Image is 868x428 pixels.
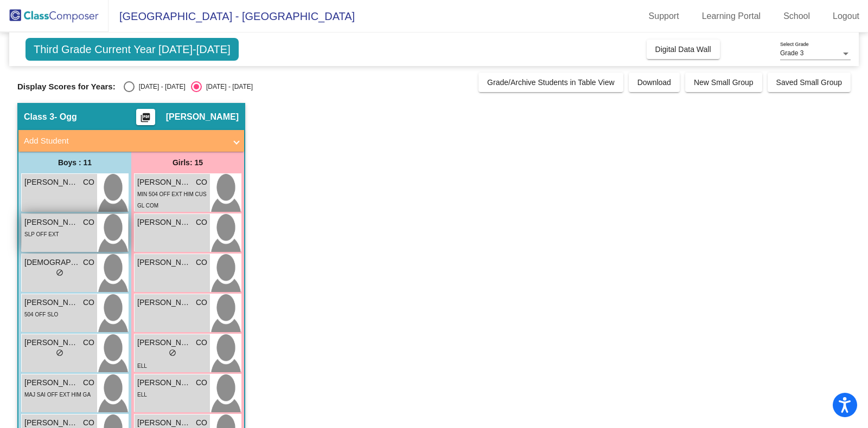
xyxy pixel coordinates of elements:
span: do_not_disturb_alt [56,349,63,356]
span: [PERSON_NAME] [24,337,79,348]
span: CO [83,377,94,388]
span: [GEOGRAPHIC_DATA] - [GEOGRAPHIC_DATA] [108,8,355,25]
mat-expansion-panel-header: Add Student [18,130,244,152]
span: SLP OFF EXT [24,231,59,237]
div: [DATE] - [DATE] [202,82,253,92]
span: do_not_disturb_alt [169,349,176,356]
span: CO [196,377,207,388]
span: [DEMOGRAPHIC_DATA][PERSON_NAME] [24,257,79,268]
span: [PERSON_NAME] [137,217,192,228]
span: CO [196,337,207,348]
span: CO [83,177,94,188]
span: Grade/Archive Students in Table View [487,78,615,87]
button: Print Students Details [136,109,155,125]
span: [PERSON_NAME] [137,337,192,348]
span: CO [83,337,94,348]
span: Download [637,78,671,87]
span: do_not_disturb_alt [56,269,63,276]
a: School [775,8,819,25]
mat-radio-group: Select an option [124,81,253,92]
span: [PERSON_NAME] [137,297,192,308]
button: Digital Data Wall [647,40,720,59]
span: [PERSON_NAME] [24,297,79,308]
span: Saved Small Group [776,78,842,87]
button: New Small Group [685,73,762,92]
span: Third Grade Current Year [DATE]-[DATE] [25,38,239,61]
mat-panel-title: Add Student [24,135,226,147]
span: Digital Data Wall [655,45,711,54]
span: CO [196,217,207,228]
div: [DATE] - [DATE] [135,82,186,92]
span: New Small Group [694,78,754,87]
button: Grade/Archive Students in Table View [478,73,623,92]
span: CO [83,217,94,228]
span: CO [196,257,207,268]
span: [PERSON_NAME] [137,257,192,268]
span: ELL [137,363,147,369]
span: [PERSON_NAME] [24,177,79,188]
span: [PERSON_NAME] [137,377,192,388]
button: Saved Small Group [768,73,851,92]
span: MIN 504 OFF EXT HIM CUS GL COM [137,191,207,209]
span: [PERSON_NAME] [137,177,192,188]
span: 504 OFF SLO [24,312,58,317]
a: Learning Portal [693,8,770,25]
mat-icon: picture_as_pdf [139,112,152,127]
a: Logout [824,8,868,25]
span: Grade 3 [780,49,803,57]
span: CO [196,177,207,188]
div: Girls: 15 [131,152,244,173]
a: Support [640,8,688,25]
span: MAJ SAI OFF EXT HIM GA [24,392,91,398]
span: ELL [137,392,147,398]
span: [PERSON_NAME] [166,112,239,122]
span: CO [83,257,94,268]
span: CO [196,297,207,308]
span: - Ogg [54,112,77,122]
span: [PERSON_NAME] [24,377,79,388]
span: CO [83,297,94,308]
button: Download [629,73,680,92]
span: Class 3 [24,112,54,122]
div: Boys : 11 [18,152,131,173]
span: Display Scores for Years: [17,82,116,92]
span: [PERSON_NAME] [24,217,79,228]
